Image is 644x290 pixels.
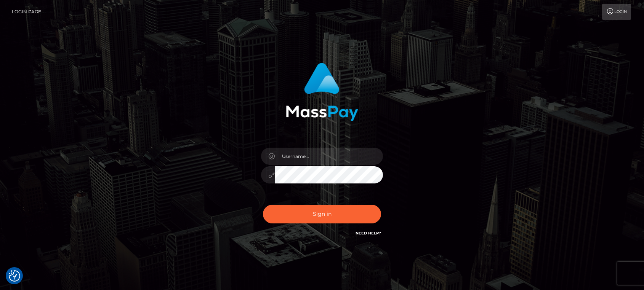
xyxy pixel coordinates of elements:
[12,4,41,20] a: Login Page
[286,63,358,121] img: MassPay Login
[356,231,381,236] a: Need Help?
[9,270,20,282] img: Revisit consent button
[602,4,631,20] a: Login
[9,270,20,282] button: Consent Preferences
[275,148,383,165] input: Username...
[263,205,381,223] button: Sign in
